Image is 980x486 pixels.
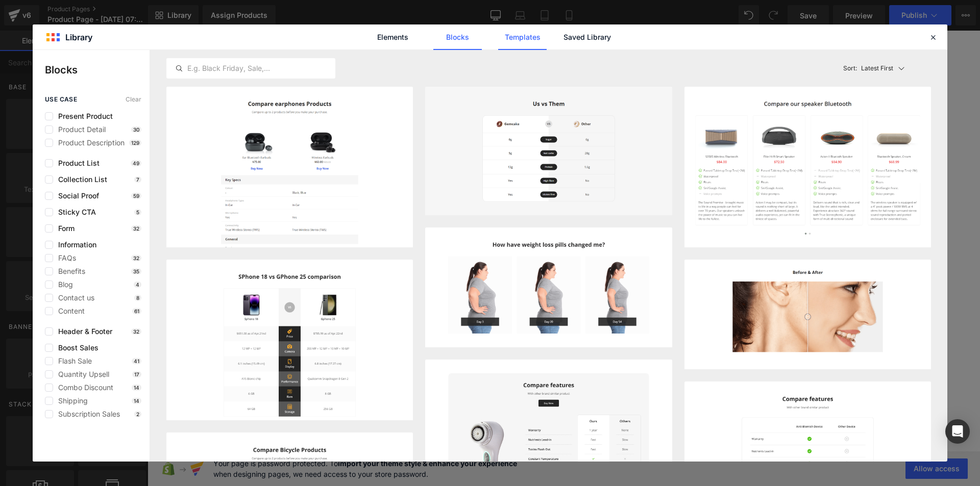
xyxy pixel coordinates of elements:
[684,260,931,369] img: image
[134,176,141,183] p: 7
[45,62,150,78] p: Blocks
[132,308,141,314] p: 61
[53,307,85,315] span: Content
[53,159,100,167] span: Product List
[425,227,672,347] img: image
[498,24,547,50] a: Templates
[53,241,96,249] span: Information
[131,268,141,274] p: 35
[945,419,970,444] div: Open Intercom Messenger
[53,125,106,134] span: Product Detail
[53,280,73,289] span: Blog
[134,295,141,301] p: 8
[134,411,141,417] p: 2
[53,397,88,405] span: Shipping
[433,24,482,50] a: Blocks
[131,255,141,261] p: 32
[132,398,141,404] p: 14
[166,260,413,430] img: image
[369,24,417,50] a: Elements
[684,87,931,250] img: image
[132,358,141,364] p: 41
[45,96,77,103] span: use case
[53,370,109,378] span: Quantity Upsell
[167,62,335,74] input: E.g. Black Friday, Sale,...
[131,160,141,166] p: 49
[131,328,141,335] p: 32
[861,64,893,73] p: Latest First
[53,175,107,184] span: Collection List
[53,267,85,275] span: Benefits
[53,224,75,233] span: Form
[131,225,141,232] p: 32
[134,209,141,215] p: 5
[126,96,141,103] span: Clear
[131,126,141,133] p: 30
[166,87,413,334] img: image
[53,410,120,418] span: Subscription Sales
[132,385,141,391] p: 14
[53,139,125,147] span: Product Description
[53,357,92,365] span: Flash Sale
[134,282,141,288] p: 4
[132,371,141,377] p: 17
[53,327,112,336] span: Header & Footer
[843,65,857,72] span: Sort:
[131,193,141,199] p: 59
[53,112,113,120] span: Present Product
[53,294,94,302] span: Contact us
[53,208,96,216] span: Sticky CTA
[563,24,611,50] a: Saved Library
[129,140,141,146] p: 129
[53,254,76,262] span: FAQs
[839,50,931,87] button: Latest FirstSort:Latest First
[53,344,99,352] span: Boost Sales
[53,192,99,200] span: Social Proof
[53,383,113,392] span: Combo Discount
[425,87,672,215] img: image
